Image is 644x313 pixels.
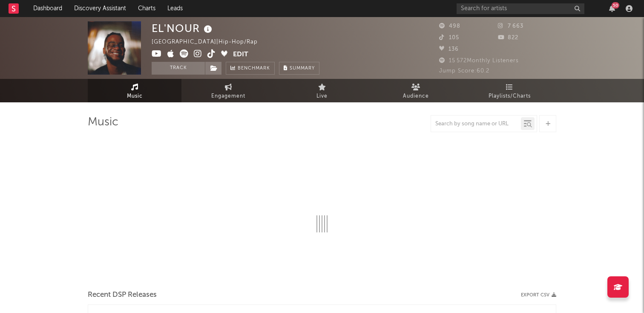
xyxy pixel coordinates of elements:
[439,58,519,64] span: 15 572 Monthly Listeners
[612,2,619,9] div: 50
[439,46,459,52] span: 136
[369,79,463,102] a: Audience
[233,49,248,60] button: Edit
[211,91,245,101] span: Engagement
[439,35,459,41] span: 105
[275,79,369,102] a: Live
[609,5,615,12] button: 50
[88,79,181,102] a: Music
[439,68,489,74] span: Jump Score: 60.2
[279,62,319,75] button: Summary
[489,91,531,101] span: Playlists/Charts
[152,21,214,35] div: EL'NOUR
[226,62,275,75] a: Benchmark
[457,3,584,14] input: Search for artists
[238,64,270,74] span: Benchmark
[403,91,429,101] span: Audience
[439,23,460,29] span: 498
[521,293,556,298] button: Export CSV
[152,62,205,75] button: Track
[152,37,267,47] div: [GEOGRAPHIC_DATA] | Hip-Hop/Rap
[498,23,523,29] span: 7 663
[431,121,521,128] input: Search by song name or URL
[463,79,556,102] a: Playlists/Charts
[290,66,315,71] span: Summary
[88,290,157,300] span: Recent DSP Releases
[127,91,143,101] span: Music
[498,35,518,41] span: 822
[181,79,275,102] a: Engagement
[316,91,328,101] span: Live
